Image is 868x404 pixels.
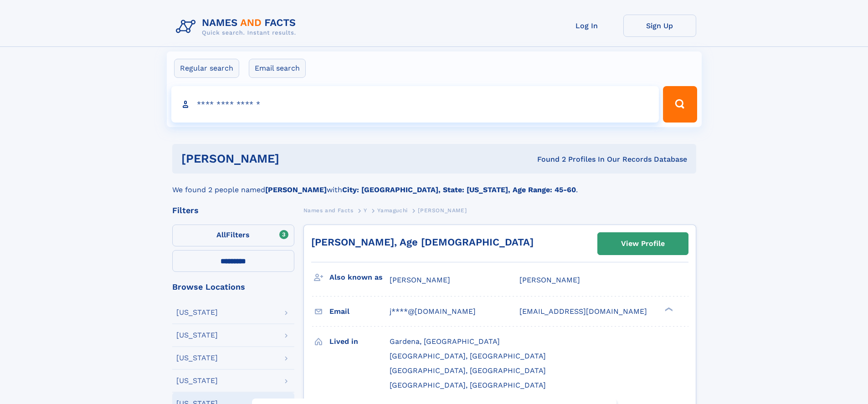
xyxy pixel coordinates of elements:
[519,307,647,316] span: [EMAIL_ADDRESS][DOMAIN_NAME]
[303,205,354,216] a: Names and Facts
[249,59,306,78] label: Email search
[311,236,534,248] a: [PERSON_NAME], Age [DEMOGRAPHIC_DATA]
[216,230,226,239] span: All
[663,86,697,123] button: Search Button
[329,304,390,319] h3: Email
[550,15,623,37] a: Log In
[176,332,218,339] div: [US_STATE]
[174,59,239,78] label: Regular search
[176,309,218,316] div: [US_STATE]
[623,15,696,37] a: Sign Up
[172,15,303,39] img: Logo Names and Facts
[377,207,407,214] span: Yamaguchi
[172,225,294,246] label: Filters
[390,352,546,360] span: [GEOGRAPHIC_DATA], [GEOGRAPHIC_DATA]
[176,377,218,384] div: [US_STATE]
[364,207,367,214] span: Y
[172,174,696,195] div: We found 2 people named with .
[390,366,546,375] span: [GEOGRAPHIC_DATA], [GEOGRAPHIC_DATA]
[172,206,294,215] div: Filters
[390,276,450,284] span: [PERSON_NAME]
[390,381,546,389] span: [GEOGRAPHIC_DATA], [GEOGRAPHIC_DATA]
[181,153,408,164] h1: [PERSON_NAME]
[663,307,673,312] div: ❯
[519,276,580,284] span: [PERSON_NAME]
[377,205,407,216] a: Yamaguchi
[390,337,500,346] span: Gardena, [GEOGRAPHIC_DATA]
[408,154,687,164] div: Found 2 Profiles In Our Records Database
[176,354,218,362] div: [US_STATE]
[364,205,367,216] a: Y
[171,86,659,123] input: search input
[265,185,327,194] b: [PERSON_NAME]
[598,233,688,255] a: View Profile
[172,283,294,291] div: Browse Locations
[329,270,390,285] h3: Also known as
[342,185,576,194] b: City: [GEOGRAPHIC_DATA], State: [US_STATE], Age Range: 45-60
[621,233,665,254] div: View Profile
[418,207,467,214] span: [PERSON_NAME]
[329,334,390,349] h3: Lived in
